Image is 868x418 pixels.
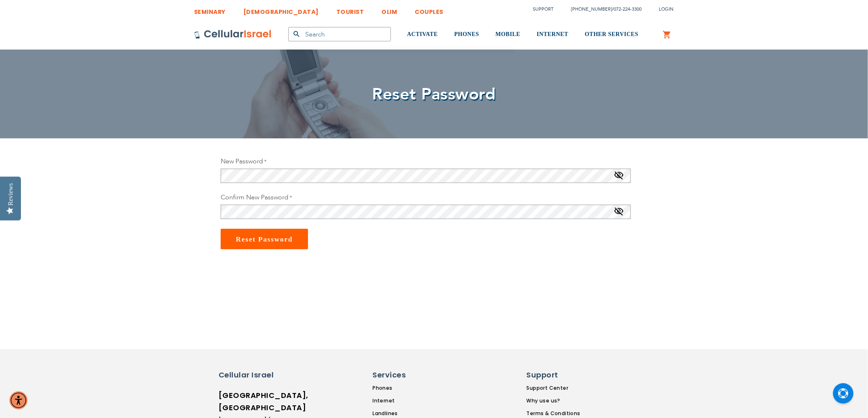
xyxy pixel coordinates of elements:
span: ACTIVATE [407,31,438,37]
a: [DEMOGRAPHIC_DATA] [243,2,319,17]
a: ACTIVATE [407,19,438,50]
span: New Password [221,157,263,166]
h6: Support [527,370,576,380]
li: / [563,3,642,15]
a: Internet [372,397,447,404]
div: Reviews [7,183,14,206]
span: Reset Password [372,83,496,106]
a: COUPLES [415,2,444,17]
span: PHONES [455,31,480,37]
span: Login [659,6,674,12]
a: TOURIST [336,2,364,17]
a: Terms & Conditions [527,410,580,417]
a: 072-224-3300 [614,6,642,12]
a: Support [533,6,553,12]
div: Accessibility Menu [9,391,27,409]
h6: Cellular Israel [219,370,288,380]
a: Support Center [527,384,580,392]
span: MOBILE [496,31,521,37]
a: MOBILE [496,19,521,50]
h6: Services [372,370,442,380]
span: OTHER SERVICES [585,31,639,37]
a: OLIM [382,2,397,17]
button: Reset Password [221,229,308,249]
a: [PHONE_NUMBER] [571,6,612,12]
h6: [GEOGRAPHIC_DATA], [GEOGRAPHIC_DATA] [219,389,288,414]
a: Landlines [372,410,447,417]
a: Why use us? [527,397,580,404]
a: SEMINARY [194,2,226,17]
a: Phones [372,384,447,392]
span: Reset Password [236,235,293,243]
a: OTHER SERVICES [585,19,639,50]
a: PHONES [455,19,480,50]
img: Cellular Israel Logo [194,29,272,39]
a: INTERNET [537,19,569,50]
span: INTERNET [537,31,569,37]
span: Confirm New Password [221,193,288,202]
input: Search [288,27,391,41]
